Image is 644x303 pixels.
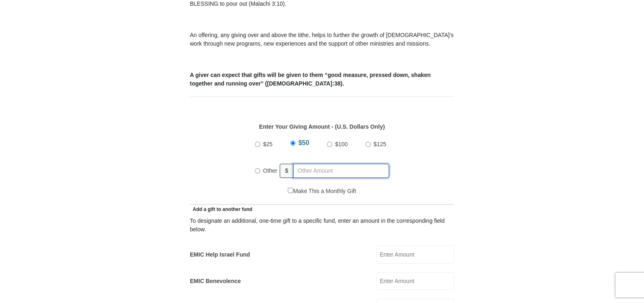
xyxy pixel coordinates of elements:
[376,272,454,290] input: Enter Amount
[263,167,277,174] span: Other
[374,141,386,147] span: $125
[190,250,250,259] label: EMIC Help Israel Fund
[190,31,454,48] p: An offering, any giving over and above the tithe, helps to further the growth of [DEMOGRAPHIC_DAT...
[335,141,348,147] span: $100
[259,123,385,130] strong: Enter Your Giving Amount - (U.S. Dollars Only)
[280,164,294,178] span: $
[376,246,454,263] input: Enter Amount
[293,164,389,178] input: Other Amount
[190,217,454,234] div: To designate an additional, one-time gift to a specific fund, enter an amount in the correspondin...
[298,139,309,146] span: $50
[288,187,356,195] label: Make This a Monthly Gift
[288,188,293,193] input: Make This a Monthly Gift
[263,141,272,147] span: $25
[190,72,431,87] b: A giver can expect that gifts will be given to them “good measure, pressed down, shaken together ...
[190,206,252,212] span: Add a gift to another fund
[190,277,241,285] label: EMIC Benevolence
